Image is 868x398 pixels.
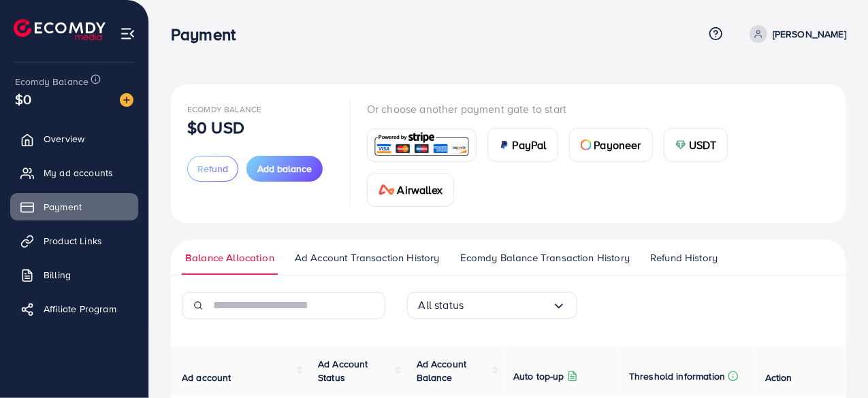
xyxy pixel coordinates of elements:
[581,139,592,150] img: card
[367,101,830,117] p: Or choose another payment gate to start
[185,250,274,265] span: Balance Allocation
[187,156,238,182] button: Refund
[398,182,443,198] span: Airwallex
[187,119,244,135] p: $0 USD
[650,250,718,265] span: Refund History
[10,295,138,322] a: Affiliate Program
[10,159,138,186] a: My ad accounts
[44,234,102,248] span: Product Links
[765,371,792,384] span: Action
[10,125,138,152] a: Overview
[44,132,84,146] span: Overview
[675,139,686,150] img: card
[810,337,858,388] iframe: Chat
[120,93,133,107] img: image
[594,137,641,153] span: Payoneer
[513,368,564,384] p: Auto top-up
[182,371,231,384] span: Ad account
[372,131,472,160] img: card
[487,128,558,162] a: cardPayPal
[689,137,717,153] span: USDT
[10,193,138,220] a: Payment
[171,24,246,44] h3: Payment
[773,26,846,42] p: [PERSON_NAME]
[367,129,477,162] a: card
[14,19,106,40] img: logo
[187,103,261,115] span: Ecomdy Balance
[744,25,846,43] a: [PERSON_NAME]
[197,162,228,176] span: Refund
[379,184,395,195] img: card
[664,128,728,162] a: cardUSDT
[513,137,547,153] span: PayPal
[44,302,116,316] span: Affiliate Program
[44,200,82,214] span: Payment
[464,295,551,316] input: Search for option
[44,166,113,180] span: My ad accounts
[407,292,577,319] div: Search for option
[367,173,454,207] a: cardAirwallex
[10,261,138,288] a: Billing
[460,250,630,265] span: Ecomdy Balance Transaction History
[120,26,135,42] img: menu
[417,357,467,384] span: Ad Account Balance
[44,268,71,282] span: Billing
[419,295,464,316] span: All status
[10,227,138,254] a: Product Links
[15,89,31,109] span: $0
[257,162,312,176] span: Add balance
[246,156,323,182] button: Add balance
[15,75,89,88] span: Ecomdy Balance
[569,128,653,162] a: cardPayoneer
[318,357,368,384] span: Ad Account Status
[629,368,725,384] p: Threshold information
[499,139,510,150] img: card
[295,250,440,265] span: Ad Account Transaction History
